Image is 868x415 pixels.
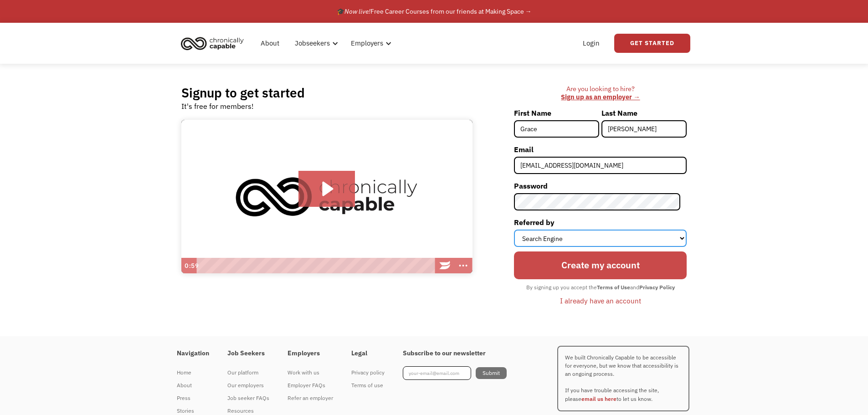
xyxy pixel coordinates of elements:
div: Refer an employer [288,393,333,404]
input: Create my account [514,251,687,279]
a: Privacy policy [351,366,385,379]
h4: Legal [351,349,385,358]
a: Our platform [227,366,269,379]
a: About [177,379,209,392]
a: I already have an account [553,293,648,308]
div: Press [177,393,209,404]
a: Home [177,366,209,379]
input: Submit [476,367,507,379]
a: Terms of use [351,379,385,392]
p: We built Chronically Capable to be accessible for everyone, but we know that accessibility is an ... [557,346,689,411]
button: Show more buttons [454,258,473,273]
label: Referred by [514,215,687,230]
a: Job seeker FAQs [227,392,269,405]
div: Employers [345,29,394,58]
a: Refer an employer [288,392,333,405]
img: Chronically Capable logo [178,33,247,53]
a: About [255,29,285,58]
a: Employer FAQs [288,379,333,392]
label: Last Name [601,106,687,120]
h2: Signup to get started [181,85,305,101]
form: Footer Newsletter [403,366,507,380]
a: home [178,33,251,53]
div: Employers [351,38,383,49]
div: Work with us [288,367,333,378]
div: Employer FAQs [288,380,333,391]
div: Job seeker FAQs [227,393,269,404]
div: Playbar [201,258,431,273]
div: Our employers [227,380,269,391]
a: Login [577,29,605,58]
a: Get Started [614,34,690,53]
button: Play Video: Introducing Chronically Capable [298,171,355,207]
input: Mitchell [601,120,687,138]
input: Joni [514,120,599,138]
div: It's free for members! [181,101,254,112]
div: I already have an account [560,295,641,306]
div: Home [177,367,209,378]
strong: Terms of Use [597,284,630,291]
label: Email [514,142,687,157]
input: john@doe.com [514,157,687,174]
div: Privacy policy [351,367,385,378]
div: 🎓 Free Career Courses from our friends at Making Space → [337,6,532,17]
h4: Subscribe to our newsletter [403,349,507,358]
em: Now live! [344,7,370,15]
a: Work with us [288,366,333,379]
div: Jobseekers [289,29,341,58]
label: First Name [514,106,599,120]
label: Password [514,179,687,193]
div: Are you looking to hire? ‍ [514,85,687,102]
h4: Employers [288,349,333,358]
a: Wistia Logo -- Learn More [436,258,454,273]
a: Press [177,392,209,405]
div: Our platform [227,367,269,378]
h4: Navigation [177,349,209,358]
div: Jobseekers [295,38,330,49]
form: Member-Signup-Form [514,106,687,308]
div: Terms of use [351,380,385,391]
div: About [177,380,209,391]
a: Sign up as an employer → [561,92,640,101]
a: email us here [581,395,616,402]
div: By signing up you accept the and [522,282,679,293]
strong: Privacy Policy [639,284,675,291]
input: your-email@email.com [403,366,471,380]
a: Our employers [227,379,269,392]
img: Introducing Chronically Capable [181,120,473,274]
h4: Job Seekers [227,349,269,358]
